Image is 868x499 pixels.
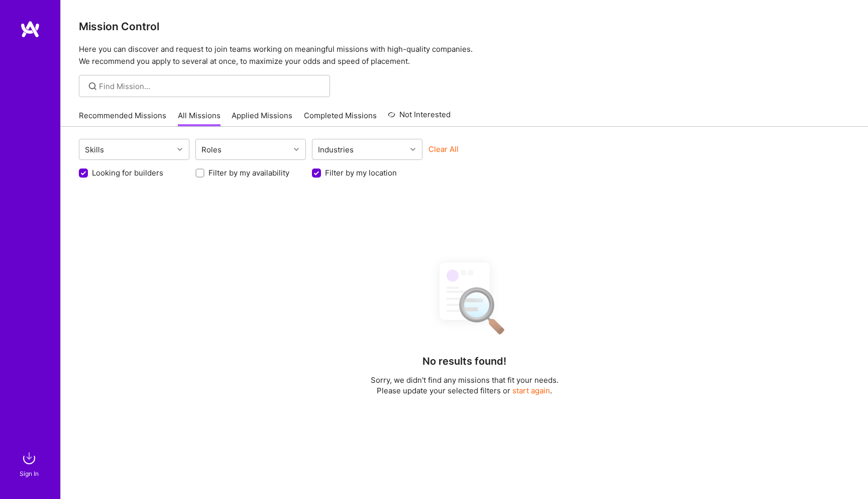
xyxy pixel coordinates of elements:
[177,147,182,152] i: icon Chevron
[87,80,98,92] i: icon SearchGrey
[20,20,40,38] img: logo
[410,147,415,152] i: icon Chevron
[422,355,506,367] h4: No results found!
[304,110,377,127] a: Completed Missions
[79,43,850,67] p: Here you can discover and request to join teams working on meaningful missions with high-quality ...
[79,110,166,127] a: Recommended Missions
[371,375,559,385] p: Sorry, we didn't find any missions that fit your needs.
[208,168,289,178] label: Filter by my availability
[99,81,322,92] input: Find Mission...
[92,168,163,178] label: Looking for builders
[371,385,559,396] p: Please update your selected filters or .
[19,448,39,468] img: sign in
[232,110,292,127] a: Applied Missions
[79,20,850,33] h3: Mission Control
[20,468,39,479] div: Sign In
[428,144,459,154] button: Clear All
[512,385,550,396] button: start again
[199,142,224,157] div: Roles
[315,142,356,157] div: Industries
[325,168,397,178] label: Filter by my location
[294,147,299,152] i: icon Chevron
[82,142,106,157] div: Skills
[422,254,507,342] img: No Results
[178,110,221,127] a: All Missions
[388,109,451,127] a: Not Interested
[21,448,39,479] a: sign inSign In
